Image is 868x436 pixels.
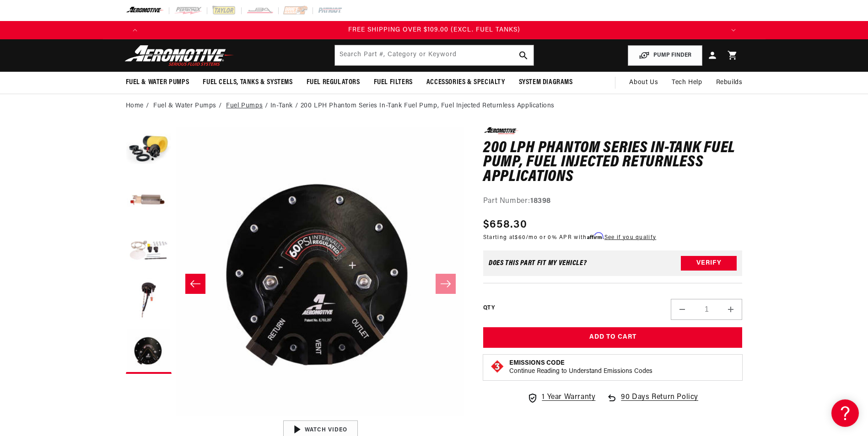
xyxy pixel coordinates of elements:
div: Part Number: [483,196,743,207]
summary: Accessories & Specialty [420,72,512,93]
span: Rebuilds [716,78,743,88]
label: QTY [483,304,495,312]
button: search button [513,45,534,65]
a: Home [126,101,144,111]
h1: 200 LPH Phantom Series In-Tank Fuel Pump, Fuel Injected Returnless Applications [483,141,743,185]
button: Add to Cart [483,327,743,348]
button: PUMP FINDER [628,45,702,66]
p: Continue Reading to Understand Emissions Codes [509,367,652,376]
button: Slide left [185,274,205,294]
button: Load image 3 in gallery view [126,228,172,273]
span: Tech Help [672,78,702,88]
span: $658.30 [483,217,527,233]
span: Fuel Regulators [307,78,360,87]
span: 90 Days Return Policy [621,392,698,413]
div: 4 of 4 [144,25,724,35]
a: 1 Year Warranty [527,392,595,404]
summary: Rebuilds [709,72,749,94]
summary: Fuel Filters [367,72,420,93]
span: Affirm [587,233,603,239]
div: Announcement [144,25,724,35]
button: Emissions CodeContinue Reading to Understand Emissions Codes [509,359,652,376]
strong: Emissions Code [509,360,565,367]
a: Fuel Pumps [226,101,263,111]
summary: Fuel Cells, Tanks & Systems [196,72,299,93]
span: FREE SHIPPING OVER $109.00 (EXCL. FUEL TANKS) [348,27,520,33]
li: 200 LPH Phantom Series In-Tank Fuel Pump, Fuel Injected Returnless Applications [301,101,555,111]
div: Does This part fit My vehicle? [489,260,587,267]
span: Fuel Cells, Tanks & Systems [203,78,292,87]
button: Translation missing: en.sections.announcements.next_announcement [724,21,743,39]
span: Fuel Filters [374,78,413,87]
a: Fuel & Water Pumps [153,101,216,111]
li: In-Tank [270,101,301,111]
input: Search by Part Number, Category or Keyword [335,45,534,65]
button: Verify [681,256,737,271]
button: Translation missing: en.sections.announcements.previous_announcement [126,21,144,39]
span: $60 [515,235,526,240]
p: Starting at /mo or 0% APR with . [483,233,656,242]
span: About Us [629,79,658,86]
span: Fuel & Water Pumps [126,78,189,87]
a: See if you qualify - Learn more about Affirm Financing (opens in modal) [604,235,656,240]
button: Load image 2 in gallery view [126,177,172,223]
summary: Tech Help [665,72,709,94]
img: Emissions code [490,359,505,374]
summary: System Diagrams [512,72,580,93]
nav: breadcrumbs [126,101,743,111]
a: 90 Days Return Policy [606,392,698,413]
button: Load image 1 in gallery view [126,127,172,173]
button: Load image 5 in gallery view [126,328,172,374]
button: Slide right [436,274,456,294]
span: Accessories & Specialty [426,78,505,87]
span: 1 Year Warranty [542,392,595,404]
strong: 18398 [530,197,551,205]
summary: Fuel Regulators [300,72,367,93]
span: System Diagrams [519,78,573,87]
button: Load image 4 in gallery view [126,278,172,324]
img: Aeromotive [122,45,237,66]
summary: Fuel & Water Pumps [119,72,196,93]
a: About Us [622,72,665,94]
slideshow-component: Translation missing: en.sections.announcements.announcement_bar [103,21,766,39]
